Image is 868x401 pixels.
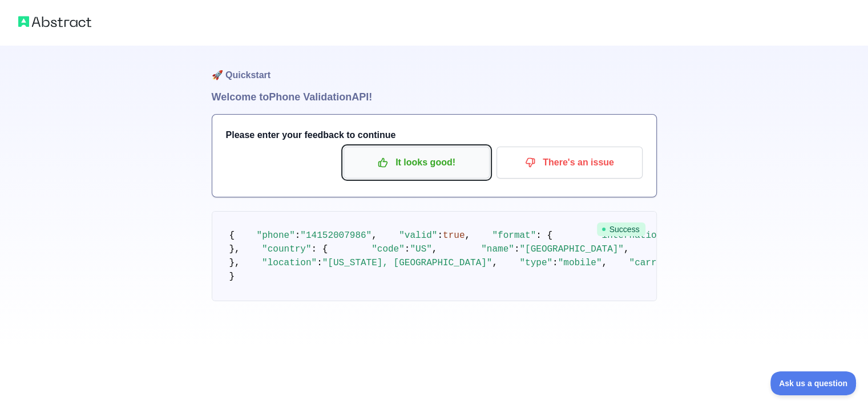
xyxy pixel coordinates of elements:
span: "format" [492,230,536,241]
span: , [372,230,377,241]
span: "[GEOGRAPHIC_DATA]" [519,244,623,254]
span: , [492,258,498,268]
span: "name" [481,244,514,254]
span: "phone" [257,230,295,241]
p: It looks good! [352,153,481,172]
span: : [514,244,520,254]
span: , [432,244,438,254]
span: "carrier" [629,258,678,268]
span: "US" [410,244,431,254]
span: "international" [596,230,679,241]
span: "mobile" [558,258,602,268]
span: , [465,230,470,241]
span: "14152007986" [300,230,372,241]
span: "country" [262,244,311,254]
img: Abstract logo [18,14,91,30]
span: : { [536,230,552,241]
span: "code" [372,244,405,254]
p: There's an issue [505,153,634,172]
span: , [601,258,607,268]
h1: Welcome to Phone Validation API! [212,89,657,105]
span: : { [312,244,328,254]
button: There's an issue [496,147,643,179]
span: "type" [519,258,552,268]
button: It looks good! [344,147,490,179]
span: { [229,230,235,241]
span: : [317,258,322,268]
span: : [552,258,558,268]
span: "valid" [399,230,437,241]
iframe: Toggle Customer Support [770,371,857,395]
span: "[US_STATE], [GEOGRAPHIC_DATA]" [322,258,492,268]
span: , [624,244,629,254]
span: : [437,230,443,241]
span: Success [597,222,645,236]
h3: Please enter your feedback to continue [226,128,643,142]
span: : [295,230,301,241]
h1: 🚀 Quickstart [212,46,657,89]
span: : [405,244,410,254]
span: "location" [262,258,317,268]
span: true [443,230,465,241]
